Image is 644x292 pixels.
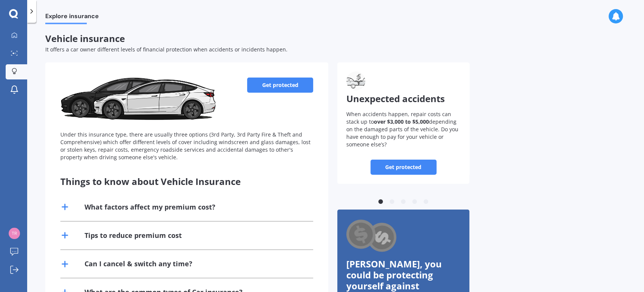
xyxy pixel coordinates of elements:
[400,198,407,206] button: 3
[346,92,445,105] span: Unexpected accidents
[422,198,430,206] button: 5
[346,219,397,254] img: Cashback
[45,12,99,23] span: Explore insurance
[370,160,437,175] a: Get protected
[60,175,241,188] span: Things to know about Vehicle Insurance
[247,78,313,93] a: Get protected
[388,198,396,206] button: 2
[411,198,418,206] button: 4
[85,231,182,240] div: Tips to reduce premium cost
[374,118,429,125] b: over $3,000 to $5,000
[60,131,313,161] div: Under this insurance type, there are usually three options (3rd Party, 3rd Party Fire & Theft and...
[377,198,384,206] button: 1
[346,110,460,148] p: When accidents happen, repair costs can stack up to depending on the damaged parts of the vehicle...
[45,32,125,45] span: Vehicle insurance
[346,71,365,90] img: Unexpected accidents
[85,259,192,269] div: Can I cancel & switch any time?
[45,46,287,53] span: It offers a car owner different levels of financial protection when accidents or incidents happen.
[85,202,215,212] div: What factors affect my premium cost?
[60,78,215,123] img: Vehicle insurance
[9,228,20,239] img: 4da4ec4ea329e62bdef525e2c52ce38f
